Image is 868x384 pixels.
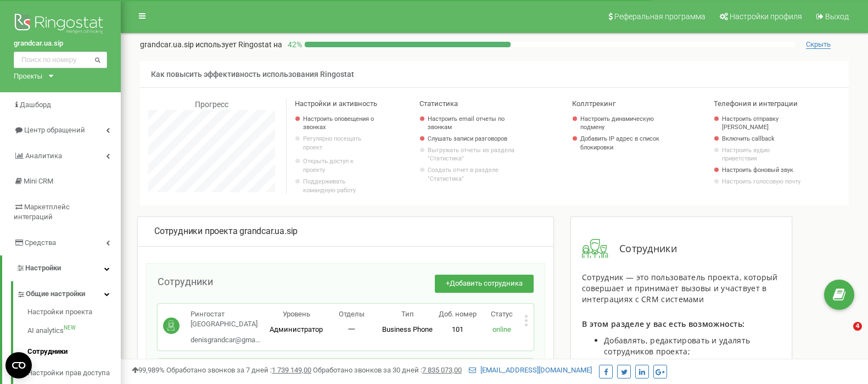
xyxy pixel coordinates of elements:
[313,366,462,374] span: Обработано звонков за 30 дней :
[428,115,520,132] a: Настроить email отчеты по звонкам
[348,325,355,333] span: 一
[16,281,121,304] a: Общие настройки
[825,12,849,21] span: Выход
[14,38,107,49] a: grandcar.ua.sip
[604,357,758,379] span: Управлять SIP аккаунтами и номерами каждого сотрудника;
[151,70,354,79] span: Как повысить эффективность использования Ringostat
[469,366,592,374] a: [EMAIL_ADDRESS][DOMAIN_NAME]
[195,40,282,49] span: использует Ringostat на
[580,115,665,132] a: Настроить динамическую подмену
[303,157,377,174] a: Открыть доступ к проекту
[439,310,477,318] span: Доб. номер
[24,177,53,185] span: Mini CRM
[25,264,61,272] span: Настройки
[158,276,213,287] span: Сотрудники
[283,310,310,318] span: Уровень
[422,366,462,374] u: 7 835 073,00
[154,225,537,238] div: grandcar.ua.sip
[419,99,458,108] span: Статистика
[5,352,32,379] button: Open CMP widget
[435,325,480,335] p: 101
[714,99,798,108] span: Телефония и интеграции
[491,310,513,318] span: Статус
[26,289,85,299] span: Общие настройки
[272,366,311,374] u: 1 739 149,00
[428,146,520,163] a: Выгружать отчеты из раздела "Статистика"
[604,335,750,357] span: Добавлять, редактировать и удалять сотрудников проекта;
[14,71,42,81] div: Проекты
[25,152,62,160] span: Аналитика
[191,309,268,330] p: Рингостат [GEOGRAPHIC_DATA]
[140,39,282,50] p: grandcar.ua.sip
[435,275,534,293] button: +Добавить сотрудника
[401,310,414,318] span: Тип
[27,320,121,342] a: AI analyticsNEW
[154,226,237,236] span: Сотрудники проекта
[608,242,677,256] span: Сотрудники
[806,40,831,49] span: Скрыть
[722,177,801,186] a: Настроить голосовую почту
[492,325,511,333] span: online
[27,341,121,363] a: Сотрудники
[14,11,107,38] img: Ringostat logo
[853,322,862,331] span: 4
[20,101,51,109] span: Дашборд
[14,203,70,221] span: Маркетплейс интеграций
[303,115,377,132] a: Настроить оповещения о звонках
[303,177,377,194] p: Поддерживать командную работу
[582,319,744,329] span: В этом разделе у вас есть возможность:
[191,336,260,344] span: denisgrandcar@gma...
[2,255,121,281] a: Настройки
[572,99,615,108] span: Коллтрекинг
[450,279,523,287] span: Добавить сотрудника
[382,325,433,333] span: Business Phone
[428,166,520,183] a: Создать отчет в разделе "Статистика"
[25,238,56,247] span: Средства
[722,115,801,132] a: Настроить отправку [PERSON_NAME]
[730,12,802,21] span: Настройки профиля
[614,12,705,21] span: Реферальная программа
[831,322,857,348] iframe: Intercom live chat
[722,166,801,175] a: Настроить фоновый звук
[195,100,228,109] span: Прогресс
[132,366,165,374] span: 99,989%
[295,99,377,108] span: Настройки и активность
[282,39,305,50] p: 42 %
[303,135,377,152] p: Регулярно посещать проект
[270,325,323,333] span: Администратор
[580,135,665,152] a: Добавить IP адрес в список блокировки
[722,146,801,163] a: Настроить аудио приветствия
[428,135,520,143] a: Слушать записи разговоров
[166,366,311,374] span: Обработано звонков за 7 дней :
[14,52,107,68] input: Поиск по номеру
[27,363,121,384] a: Настройки прав доступа
[722,135,801,143] a: Включить callback
[582,272,778,304] span: Сотрудник — это пользователь проекта, который совершает и принимает вызовы и участвует в интеграц...
[24,126,85,134] span: Центр обращений
[27,307,121,320] a: Настройки проекта
[339,310,365,318] span: Отделы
